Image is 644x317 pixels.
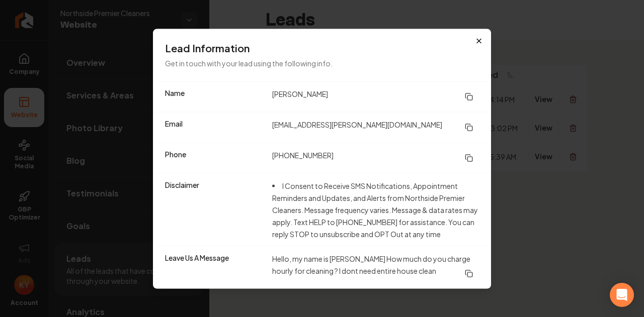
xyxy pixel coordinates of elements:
dt: Name [165,87,264,105]
p: Get in touch with your lead using the following info. [165,57,479,69]
dd: [PHONE_NUMBER] [272,149,479,167]
dd: [EMAIL_ADDRESS][PERSON_NAME][DOMAIN_NAME] [272,118,479,136]
h3: Lead Information [165,41,479,55]
li: I Consent to Receive SMS Notifications, Appointment Reminders and Updates, and Alerts from Norths... [272,179,479,240]
dd: [PERSON_NAME] [272,87,479,105]
dt: Email [165,118,264,136]
dt: Disclaimer [165,179,264,240]
dt: Phone [165,149,264,167]
dt: Leave Us A Message [165,252,264,282]
dd: Hello, my name is [PERSON_NAME] How much do you charge hourly for cleaning ? I dont need entire h... [272,252,479,282]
